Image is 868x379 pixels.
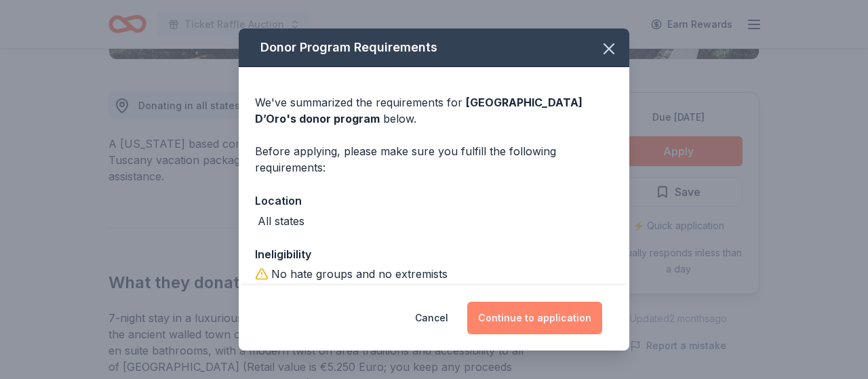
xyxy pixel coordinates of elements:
[467,302,602,334] button: Continue to application
[255,245,613,263] div: Ineligibility
[255,143,613,176] div: Before applying, please make sure you fulfill the following requirements:
[255,94,613,127] div: We've summarized the requirements for below.
[239,28,629,67] div: Donor Program Requirements
[415,302,448,334] button: Cancel
[258,213,304,229] div: All states
[271,266,448,282] div: No hate groups and no extremists
[255,192,613,210] div: Location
